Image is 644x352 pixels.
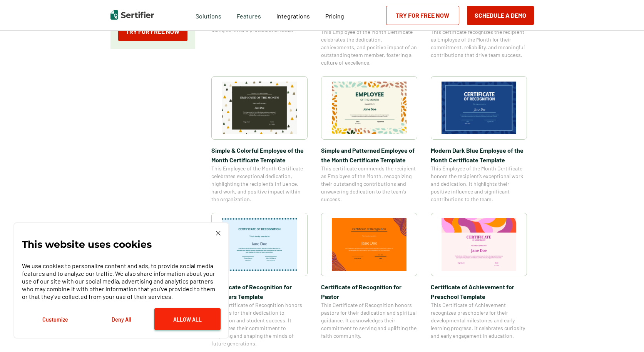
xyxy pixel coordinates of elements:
span: This Employee of the Month Certificate celebrates the dedication, achievements, and positive impa... [321,28,417,67]
span: This Employee of the Month Certificate celebrates exceptional dedication, highlighting the recipi... [211,165,308,203]
span: Simple and Patterned Employee of the Month Certificate Template [321,145,417,165]
span: Modern Dark Blue Employee of the Month Certificate Template [431,145,527,165]
a: Try for Free Now [386,6,459,25]
img: Certificate of Recognition for Pastor [332,218,406,271]
span: Certificate of Recognition for Teachers Template [211,282,308,301]
img: Simple & Colorful Employee of the Month Certificate Template [222,82,297,134]
span: Simple & Colorful Employee of the Month Certificate Template [211,145,308,165]
a: Try for Free Now [118,22,187,41]
img: Simple and Patterned Employee of the Month Certificate Template [332,82,406,134]
p: We use cookies to personalize content and ads, to provide social media features and to analyze ou... [22,262,221,300]
button: Schedule a Demo [467,6,534,25]
button: Allow All [154,308,221,330]
span: Solutions [196,10,221,20]
span: Pricing [325,12,344,20]
iframe: Chat Widget [606,315,644,352]
span: Features [237,10,261,20]
span: This Certificate of Recognition honors pastors for their dedication and spiritual guidance. It ac... [321,301,417,340]
img: Certificate of Recognition for Teachers Template [222,218,297,271]
a: Integrations [276,10,310,20]
p: This website uses cookies [22,240,152,248]
span: This Employee of the Month Certificate honors the recipient’s exceptional work and dedication. It... [431,165,527,203]
button: Customize [22,308,88,330]
span: This Certificate of Recognition honors teachers for their dedication to education and student suc... [211,301,308,347]
a: Certificate of Recognition for PastorCertificate of Recognition for PastorThis Certificate of Rec... [321,213,417,347]
img: Modern Dark Blue Employee of the Month Certificate Template [442,82,516,134]
a: Modern Dark Blue Employee of the Month Certificate TemplateModern Dark Blue Employee of the Month... [431,76,527,203]
span: This certificate commends the recipient as Employee of the Month, recognizing their outstanding c... [321,165,417,203]
a: Certificate of Recognition for Teachers TemplateCertificate of Recognition for Teachers TemplateT... [211,213,308,347]
img: Certificate of Achievement for Preschool Template [442,218,516,271]
button: Deny All [88,308,154,330]
a: Certificate of Achievement for Preschool TemplateCertificate of Achievement for Preschool Templat... [431,213,527,347]
span: This Certificate of Achievement recognizes preschoolers for their developmental milestones and ea... [431,301,527,340]
img: Cookie Popup Close [216,231,221,235]
img: Sertifier | Digital Credentialing Platform [110,10,154,20]
a: Pricing [325,10,344,20]
a: Simple & Colorful Employee of the Month Certificate TemplateSimple & Colorful Employee of the Mon... [211,76,308,203]
span: Integrations [276,12,310,20]
a: Simple and Patterned Employee of the Month Certificate TemplateSimple and Patterned Employee of t... [321,76,417,203]
span: This certificate recognizes the recipient as Employee of the Month for their commitment, reliabil... [431,28,527,59]
span: Certificate of Recognition for Pastor [321,282,417,301]
span: Certificate of Achievement for Preschool Template [431,282,527,301]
